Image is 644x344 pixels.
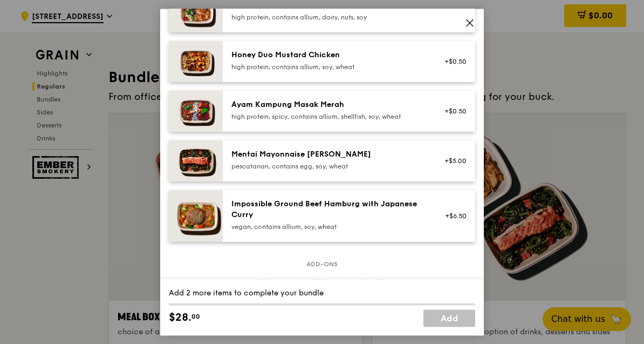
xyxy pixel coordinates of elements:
div: high protein, contains allium, dairy, nuts, soy [231,13,425,22]
div: Honey Duo Mustard Chicken [231,50,425,60]
div: +$6.50 [438,212,467,220]
div: +$5.00 [438,157,467,165]
div: Add 2 more items to complete your bundle [169,288,475,299]
img: daily_normal_Honey_Duo_Mustard_Chicken__Horizontal_.jpg [169,41,223,82]
div: high protein, spicy, contains allium, shellfish, soy, wheat [231,112,425,121]
div: +$0.50 [438,107,467,116]
div: Mentai Mayonnaise [PERSON_NAME] [231,149,425,160]
div: Impossible Ground Beef Hamburg with Japanese Curry [231,199,425,220]
img: daily_normal_HORZ-Impossible-Hamburg-With-Japanese-Curry.jpg [169,190,223,242]
div: Choose up to 10 items (optional) [169,277,475,288]
div: high protein, contains allium, soy, wheat [231,63,425,71]
img: daily_normal_Mentai-Mayonnaise-Aburi-Salmon-HORZ.jpg [169,140,223,181]
img: daily_normal_Ayam_Kampung_Masak_Merah_Horizontal_.jpg [169,91,223,132]
div: vegan, contains allium, soy, wheat [231,222,425,231]
div: pescatarian, contains egg, soy, wheat [231,162,425,171]
div: +$0.50 [438,57,467,66]
span: Add-ons [302,260,342,268]
div: Ayam Kampung Masak Merah [231,99,425,110]
span: 00 [191,312,200,321]
a: Add [423,309,475,327]
span: $28. [169,309,191,326]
